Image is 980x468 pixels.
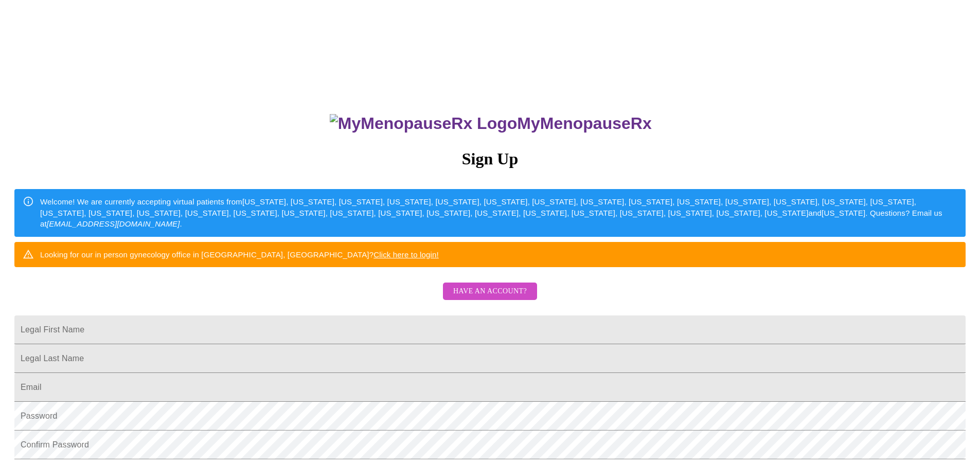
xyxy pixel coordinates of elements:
div: Looking for our in person gynecology office in [GEOGRAPHIC_DATA], [GEOGRAPHIC_DATA]? [40,245,439,264]
span: Have an account? [453,285,527,298]
img: MyMenopauseRx Logo [330,114,517,133]
h3: Sign Up [14,149,966,169]
a: Have an account? [440,294,540,303]
em: [EMAIL_ADDRESS][DOMAIN_NAME] [47,219,180,228]
div: Welcome! We are currently accepting virtual patients from [US_STATE], [US_STATE], [US_STATE], [US... [40,192,957,233]
button: Have an account? [443,283,537,301]
a: Click here to login! [373,250,439,259]
h3: MyMenopauseRx [16,114,966,133]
